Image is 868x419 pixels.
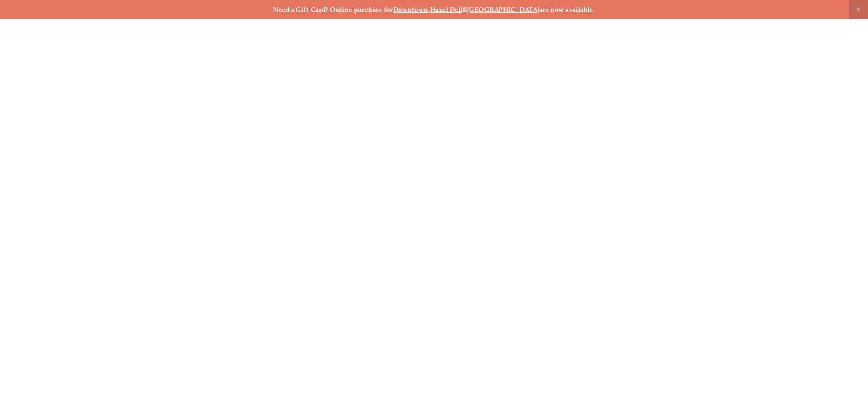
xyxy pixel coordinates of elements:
[393,5,428,14] a: Downtown
[467,5,539,14] a: [GEOGRAPHIC_DATA]
[430,5,462,14] a: Hazel Dell
[273,5,393,14] strong: Need a Gift Card? Online purchase for
[428,5,430,14] strong: ,
[539,5,595,14] strong: are now available.
[462,5,467,14] strong: &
